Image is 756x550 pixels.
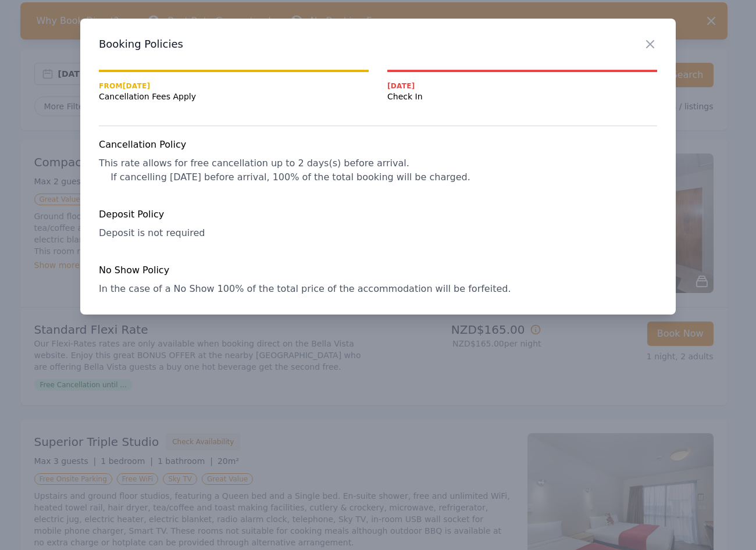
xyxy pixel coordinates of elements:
span: Check In [387,91,657,102]
span: In the case of a No Show 100% of the total price of the accommodation will be forfeited. [99,283,511,294]
span: From [DATE] [99,81,369,91]
h4: No Show Policy [99,263,657,277]
span: [DATE] [387,81,657,91]
h4: Cancellation Policy [99,138,657,152]
h4: Deposit Policy [99,208,657,222]
span: Deposit is not required [99,227,205,238]
h3: Booking Policies [99,37,657,51]
nav: Progress mt-20 [99,70,657,102]
span: This rate allows for free cancellation up to 2 days(s) before arrival. If cancelling [DATE] befor... [99,158,470,183]
span: Cancellation Fees Apply [99,91,369,102]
